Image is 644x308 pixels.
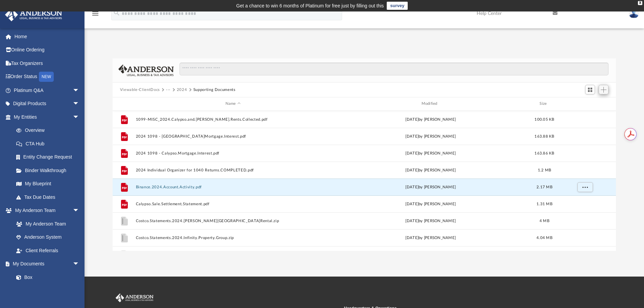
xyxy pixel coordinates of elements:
[9,137,90,150] a: CTA Hub
[73,84,86,97] span: arrow_drop_down
[538,168,551,172] span: 1.2 MB
[3,8,64,21] img: Anderson Advisors Platinum Portal
[577,182,593,192] button: More options
[5,56,90,70] a: Tax Organizers
[5,84,90,97] a: Platinum Q&Aarrow_drop_down
[136,202,330,206] button: Calypso.Sale.Settlement.Statement.pdf
[166,87,170,93] button: ···
[136,219,330,223] button: Costco.Statements.2024.[PERSON_NAME][GEOGRAPHIC_DATA]Rental.zip
[136,168,330,172] button: 2024 Individual Organizer for 1040 Returns.COMPLETED.pdf
[113,9,120,17] i: search
[5,30,90,43] a: Home
[9,150,90,164] a: Entity Change Request
[236,2,384,10] div: Get a chance to win 6 months of Platinum for free just by filling out this
[387,2,408,10] a: survey
[599,85,609,94] button: Add
[177,87,187,93] button: 2024
[534,117,554,121] span: 100.05 KB
[531,101,558,107] div: Size
[333,218,528,224] div: [DATE] by [PERSON_NAME]
[9,177,86,191] a: My Blueprint
[180,63,609,75] input: Search files and folders
[333,235,528,241] div: [DATE] by [PERSON_NAME]
[638,1,642,5] div: close
[113,111,616,251] div: grid
[536,202,552,206] span: 1.31 MB
[114,293,155,302] img: Anderson Advisors Platinum Portal
[91,13,99,18] a: menu
[5,110,90,124] a: My Entitiesarrow_drop_down
[116,101,133,107] div: id
[333,201,528,207] div: [DATE] by [PERSON_NAME]
[9,124,90,137] a: Overview
[136,151,330,156] button: 2024 1098 - Calypso.Mortgage.Interest.pdf
[136,134,330,139] button: 2024 1098 - [GEOGRAPHIC_DATA]Mortgage.Interest.pdf
[136,117,330,122] button: 1099-MISC_2024.Calypso.and.[PERSON_NAME].Rents.Collected.pdf
[561,101,608,107] div: id
[333,101,528,107] div: Modified
[333,184,528,190] div: [DATE] by [PERSON_NAME]
[333,150,528,156] div: [DATE] by [PERSON_NAME]
[73,110,86,124] span: arrow_drop_down
[534,134,554,138] span: 163.88 KB
[9,217,83,231] a: My Anderson Team
[333,167,528,173] div: [DATE] by [PERSON_NAME]
[629,8,639,18] img: User Pic
[73,257,86,271] span: arrow_drop_down
[9,270,83,284] a: Box
[333,133,528,139] div: [DATE] by [PERSON_NAME]
[5,70,90,84] a: Order StatusNEW
[135,101,330,107] div: Name
[540,219,549,222] span: 4 MB
[333,116,528,122] div: [DATE] by [PERSON_NAME]
[9,284,86,298] a: Meeting Minutes
[136,185,330,189] button: Binance.2024.Account.Activity.pdf
[9,164,90,177] a: Binder Walkthrough
[9,244,86,257] a: Client Referrals
[9,231,86,244] a: Anderson System
[5,204,86,217] a: My Anderson Teamarrow_drop_down
[585,85,595,94] button: Switch to Grid View
[73,97,86,111] span: arrow_drop_down
[534,151,554,155] span: 163.86 KB
[136,236,330,240] button: Costco.Statements.2024.Infinity.Property.Group.zip
[120,87,160,93] button: Viewable-ClientDocs
[536,185,552,189] span: 2.17 MB
[536,236,552,239] span: 4.04 MB
[5,97,90,111] a: Digital Productsarrow_drop_down
[5,257,86,271] a: My Documentsarrow_drop_down
[91,9,99,18] i: menu
[73,204,86,218] span: arrow_drop_down
[39,72,54,82] div: NEW
[9,190,90,204] a: Tax Due Dates
[193,87,236,93] button: Supporting Documents
[5,43,90,57] a: Online Ordering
